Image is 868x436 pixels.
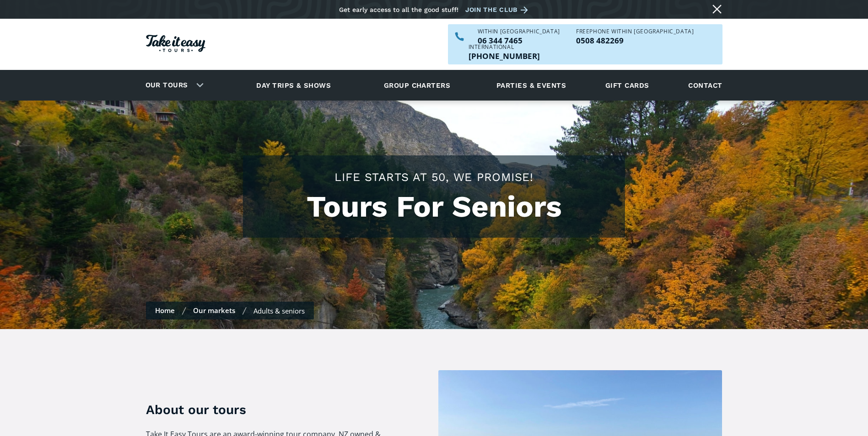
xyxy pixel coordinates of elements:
a: Call us outside of NZ on +6463447465 [469,52,540,60]
p: 0508 482269 [576,37,694,44]
div: Adults & seniors [253,306,305,315]
nav: Breadcrumbs [146,302,314,319]
div: International [469,44,540,50]
a: Our markets [193,306,235,315]
a: Call us within NZ on 063447465 [478,37,560,44]
a: Day trips & shows [245,73,342,98]
a: Parties & events [492,73,571,98]
div: Freephone WITHIN [GEOGRAPHIC_DATA] [576,29,694,34]
h1: Tours For Seniors [252,190,616,224]
img: Take it easy Tours logo [146,35,205,52]
a: Join the club [465,4,531,16]
a: Homepage [146,30,205,59]
a: Call us freephone within NZ on 0508482269 [576,37,694,44]
a: Our tours [139,74,195,96]
div: WITHIN [GEOGRAPHIC_DATA] [478,29,560,34]
div: Get early access to all the good stuff! [339,6,458,13]
p: 06 344 7465 [478,37,560,44]
h3: About our tours [146,401,381,419]
a: Home [155,306,175,315]
p: [PHONE_NUMBER] [469,52,540,60]
a: Gift cards [601,73,654,98]
h2: Life starts at 50, we promise! [252,169,616,185]
a: Contact [684,73,727,98]
div: Our tours [135,73,211,98]
a: Group charters [372,73,462,98]
a: Close message [710,2,724,16]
